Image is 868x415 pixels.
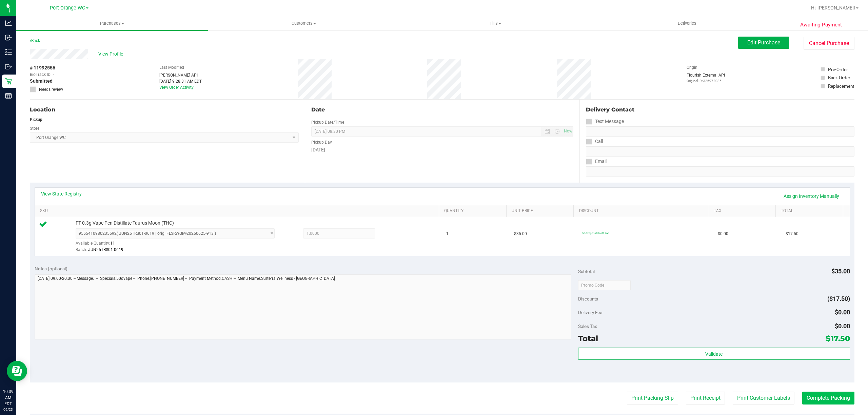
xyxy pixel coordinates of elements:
span: Total [578,334,598,343]
span: 50dvape: 50% off line [582,231,609,235]
span: $17.50 [826,334,850,343]
span: Awaiting Payment [800,21,842,29]
span: Tills [400,20,591,26]
div: Date [311,106,574,114]
span: JUN25TRS01-0619 [88,247,123,252]
span: Delivery Fee [578,310,602,315]
div: Back Order [828,74,850,81]
span: Needs review [39,86,63,92]
div: Available Quantity: [76,238,285,252]
label: Last Modified [159,64,184,70]
span: Validate [705,351,723,357]
label: Pickup Date/Time [311,119,344,125]
span: Edit Purchase [747,39,780,46]
span: Notes (optional) [35,266,67,271]
span: Port Orange WC [50,5,85,11]
strong: Pickup [30,117,42,122]
div: Replacement [828,83,854,89]
inline-svg: Inventory [5,49,12,56]
div: [PERSON_NAME] API [159,72,202,78]
a: Unit Price [512,208,571,214]
span: $35.00 [831,268,850,275]
span: Subtotal [578,269,595,274]
span: Batch: [76,247,87,252]
a: Total [781,208,840,214]
span: View Profile [98,50,125,58]
div: [DATE] [311,146,574,153]
label: Pickup Day [311,139,332,145]
input: Promo Code [578,280,631,290]
span: Submitted [30,78,53,85]
span: Sales Tax [578,324,597,329]
span: Purchases [16,20,208,26]
a: Purchases [16,16,208,30]
a: Customers [208,16,399,30]
p: 09/23 [3,407,13,412]
a: Discount [579,208,706,214]
span: Deliveries [669,20,706,26]
label: Store [30,125,39,131]
a: Back [30,38,40,43]
inline-svg: Reports [5,92,12,99]
span: Customers [208,20,399,26]
button: Print Receipt [686,392,725,404]
span: $17.50 [786,231,798,237]
span: $0.00 [835,309,850,316]
span: 1 [446,231,449,237]
button: Edit Purchase [738,37,789,49]
button: Print Customer Labels [733,392,794,404]
span: Hi, [PERSON_NAME]! [811,5,855,11]
a: Quantity [444,208,504,214]
div: Location [30,106,299,114]
inline-svg: Inbound [5,34,12,41]
div: Flourish External API [687,72,725,83]
button: Complete Packing [802,392,854,404]
label: Text Message [586,117,624,126]
span: $35.00 [514,231,527,237]
span: - [53,71,54,78]
div: [DATE] 9:28:31 AM EDT [159,78,202,84]
span: 11 [110,241,115,246]
span: $0.00 [835,323,850,330]
p: 10:39 AM EDT [3,389,13,407]
span: # 11992556 [30,64,55,71]
span: FT 0.3g Vape Pen Distillate Taurus Moon (THC) [76,220,174,226]
iframe: Resource center [7,361,27,381]
span: $0.00 [718,231,728,237]
a: Tills [399,16,591,30]
inline-svg: Analytics [5,20,12,26]
a: Assign Inventory Manually [779,190,844,202]
a: View Order Activity [159,85,194,90]
button: Cancel Purchase [804,37,854,50]
a: SKU [40,208,436,214]
div: Pre-Order [828,66,848,73]
inline-svg: Retail [5,78,12,85]
p: Original ID: 326972085 [687,78,725,83]
button: Validate [578,348,850,360]
span: Discounts [578,293,598,305]
input: Format: (999) 999-9999 [586,126,854,137]
span: ($17.50) [827,295,850,302]
a: Tax [714,208,773,214]
a: View State Registry [41,190,82,197]
label: Origin [687,64,697,70]
label: Email [586,157,607,166]
a: Deliveries [591,16,783,30]
div: Delivery Contact [586,106,854,114]
inline-svg: Outbound [5,63,12,70]
span: BioTrack ID: [30,71,52,78]
label: Call [586,137,603,146]
input: Format: (999) 999-9999 [586,146,854,157]
button: Print Packing Slip [627,392,678,404]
